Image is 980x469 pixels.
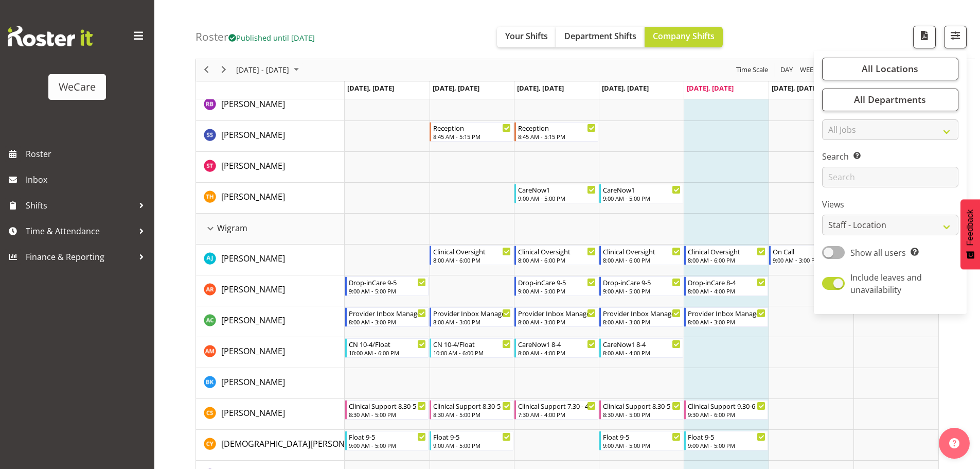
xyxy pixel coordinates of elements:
div: Float 9-5 [603,431,681,442]
span: Week [799,64,818,77]
div: Ashley Mendoza"s event - CareNow1 8-4 Begin From Wednesday, October 8, 2025 at 8:00:00 AM GMT+13:... [514,338,598,358]
a: [PERSON_NAME] [221,98,285,110]
span: [PERSON_NAME] [221,315,285,326]
div: Savanna Samson"s event - Reception Begin From Wednesday, October 8, 2025 at 8:45:00 AM GMT+13:00 ... [514,122,598,142]
div: 9:30 AM - 6:00 PM [688,410,765,419]
button: All Locations [822,58,958,80]
div: 8:30 AM - 5:00 PM [349,410,426,419]
div: Provider Inbox Management [603,308,681,318]
div: 9:00 AM - 5:00 PM [603,287,681,295]
div: 9:00 AM - 3:00 PM [773,256,850,264]
div: Clinical Support 7.30 - 4 [518,401,596,411]
span: [DATE] - [DATE] [235,64,290,77]
span: [DATE], [DATE] [347,83,394,93]
span: Feedback [966,210,975,246]
span: [DATE], [DATE] [687,83,734,93]
div: 9:00 AM - 5:00 PM [518,194,596,202]
button: Download a PDF of the roster according to the set date range. [913,26,936,48]
div: Tillie Hollyer"s event - CareNow1 Begin From Wednesday, October 8, 2025 at 9:00:00 AM GMT+13:00 E... [514,184,598,203]
span: Company Shifts [653,30,715,42]
div: previous period [198,59,215,81]
div: Clinical Support 8.30-5 [349,401,426,411]
td: Ashley Mendoza resource [196,337,345,368]
td: Andrea Ramirez resource [196,275,345,306]
div: 8:00 AM - 3:00 PM [688,318,765,326]
div: 8:45 AM - 5:15 PM [518,132,596,141]
button: October 2025 [235,64,304,77]
button: Feedback - Show survey [960,199,980,269]
td: Savanna Samson resource [196,121,345,152]
div: 8:00 AM - 6:00 PM [603,256,681,264]
div: Savanna Samson"s event - Reception Begin From Tuesday, October 7, 2025 at 8:45:00 AM GMT+13:00 En... [430,122,513,142]
span: Include leaves and unavailability [850,272,922,296]
div: 10:00 AM - 6:00 PM [433,349,511,357]
button: All Departments [822,89,958,111]
a: [PERSON_NAME] [221,160,285,172]
div: AJ Jones"s event - On Call Begin From Saturday, October 11, 2025 at 9:00:00 AM GMT+13:00 Ends At ... [769,246,853,265]
h4: Roster [195,31,315,43]
span: Finance & Reporting [26,249,134,265]
div: CareNow1 8-4 [603,339,681,349]
div: Drop-inCare 9-5 [518,277,596,287]
span: [PERSON_NAME] [221,345,285,357]
button: Timeline Week [798,64,819,77]
div: Andrew Casburn"s event - Provider Inbox Management Begin From Tuesday, October 7, 2025 at 8:00:00... [430,307,513,327]
td: Wigram resource [196,214,345,245]
span: Show all users [850,247,906,258]
span: [PERSON_NAME] [221,191,285,202]
td: Ruby Beaumont resource [196,90,345,121]
div: AJ Jones"s event - Clinical Oversight Begin From Friday, October 10, 2025 at 8:00:00 AM GMT+13:00... [684,246,768,265]
div: Andrew Casburn"s event - Provider Inbox Management Begin From Wednesday, October 8, 2025 at 8:00:... [514,307,598,327]
button: Company Shifts [645,27,723,47]
span: [DATE], [DATE] [517,83,564,93]
span: All Locations [862,63,918,75]
div: Provider Inbox Management [349,308,426,318]
div: 8:30 AM - 5:00 PM [433,410,511,419]
div: Andrea Ramirez"s event - Drop-inCare 9-5 Begin From Thursday, October 9, 2025 at 9:00:00 AM GMT+1... [599,276,683,296]
button: Previous [200,64,213,77]
div: Christianna Yu"s event - Float 9-5 Begin From Friday, October 10, 2025 at 9:00:00 AM GMT+13:00 En... [684,431,768,450]
div: 8:00 AM - 3:00 PM [433,318,511,326]
div: 8:00 AM - 4:00 PM [603,349,681,357]
div: 9:00 AM - 5:00 PM [518,287,596,295]
a: [PERSON_NAME] [221,314,285,326]
div: Provider Inbox Management [433,308,511,318]
div: CN 10-4/Float [349,339,426,349]
img: help-xxl-2.png [949,438,959,448]
td: AJ Jones resource [196,245,345,275]
span: Day [779,64,794,77]
td: Andrew Casburn resource [196,306,345,337]
span: Time & Attendance [26,223,134,239]
div: Clinical Oversight [518,246,596,256]
div: Drop-inCare 8-4 [688,277,765,287]
div: 8:00 AM - 4:00 PM [688,287,765,295]
span: [PERSON_NAME] [221,129,285,141]
div: Clinical Support 8.30-5 [603,401,681,411]
a: [DEMOGRAPHIC_DATA][PERSON_NAME] [221,438,374,450]
span: All Departments [854,94,926,106]
div: 9:00 AM - 5:00 PM [349,287,426,295]
div: Andrew Casburn"s event - Provider Inbox Management Begin From Monday, October 6, 2025 at 8:00:00 ... [345,307,429,327]
div: CareNow1 [603,184,681,195]
td: Catherine Stewart resource [196,399,345,430]
div: Andrea Ramirez"s event - Drop-inCare 9-5 Begin From Wednesday, October 8, 2025 at 9:00:00 AM GMT+... [514,276,598,296]
button: Time Scale [735,64,770,77]
div: Ashley Mendoza"s event - CN 10-4/Float Begin From Monday, October 6, 2025 at 10:00:00 AM GMT+13:0... [345,338,429,358]
input: Search [822,167,958,188]
div: Tillie Hollyer"s event - CareNow1 Begin From Thursday, October 9, 2025 at 9:00:00 AM GMT+13:00 En... [599,184,683,203]
span: [DEMOGRAPHIC_DATA][PERSON_NAME] [221,438,374,449]
div: Ashley Mendoza"s event - CareNow1 8-4 Begin From Thursday, October 9, 2025 at 8:00:00 AM GMT+13:0... [599,338,683,358]
div: AJ Jones"s event - Clinical Oversight Begin From Thursday, October 9, 2025 at 8:00:00 AM GMT+13:0... [599,246,683,265]
div: 8:45 AM - 5:15 PM [433,132,511,141]
button: Department Shifts [556,27,645,47]
a: [PERSON_NAME] [221,345,285,357]
div: Provider Inbox Management [518,308,596,318]
span: [PERSON_NAME] [221,253,285,264]
td: Simone Turner resource [196,152,345,183]
div: Catherine Stewart"s event - Clinical Support 8.30-5 Begin From Monday, October 6, 2025 at 8:30:00... [345,400,429,420]
div: CareNow1 [518,184,596,195]
div: 8:00 AM - 6:00 PM [688,256,765,264]
img: Rosterit website logo [8,26,93,46]
div: 8:00 AM - 3:00 PM [518,318,596,326]
div: next period [215,59,233,81]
